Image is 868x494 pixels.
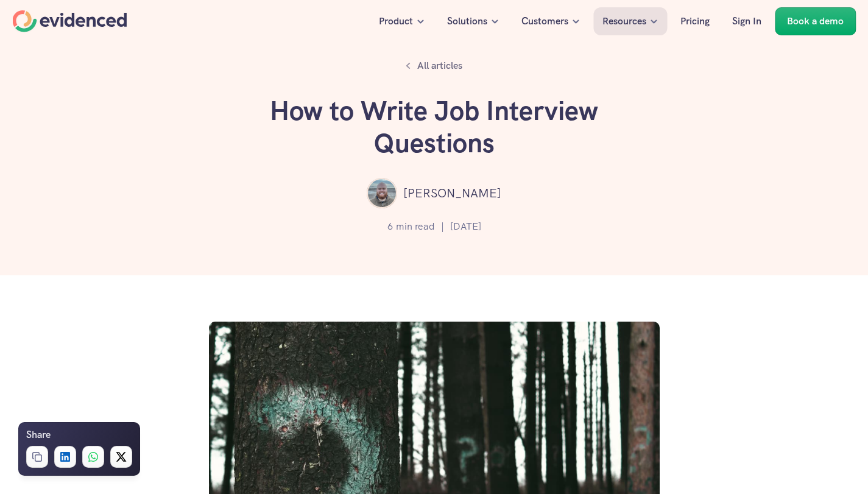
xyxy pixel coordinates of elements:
p: Solutions [447,13,487,29]
p: Resources [602,13,646,29]
p: [DATE] [450,219,481,235]
img: "" [367,178,397,208]
a: Book a demo [775,7,856,35]
p: 6 [387,219,393,235]
p: Customers [521,13,568,29]
h6: Share [26,427,51,443]
p: | [441,219,444,235]
p: Product [379,13,413,29]
p: Pricing [680,13,710,29]
h1: How to Write Job Interview Questions [252,95,617,160]
p: All articles [417,58,462,74]
a: All articles [399,55,469,77]
p: Book a demo [787,13,844,29]
p: [PERSON_NAME] [403,183,501,203]
a: Home [12,10,127,32]
p: Sign In [732,13,761,29]
p: min read [396,219,435,235]
a: Pricing [671,7,719,35]
a: Sign In [723,7,771,35]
